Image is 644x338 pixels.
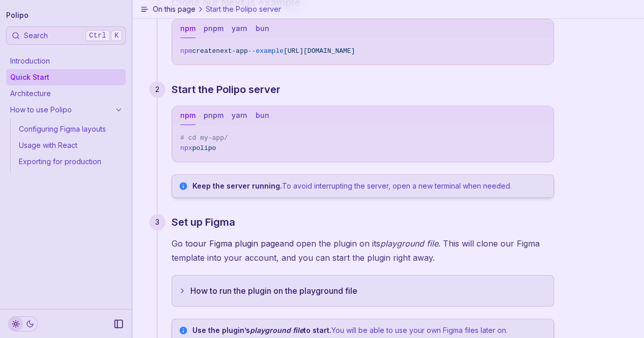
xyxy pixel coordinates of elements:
[86,30,110,41] kbd: Ctrl
[206,4,281,14] span: Start the Polipo server
[172,81,281,98] a: Start the Polipo server
[204,106,223,125] button: pnpm
[6,26,126,45] button: SearchCtrlK
[204,19,223,38] button: pnpm
[111,30,122,41] kbd: K
[250,326,303,334] em: playground file
[192,181,282,190] strong: Keep the server running.
[284,47,355,55] span: [URL][DOMAIN_NAME]
[193,238,279,249] a: our Figma plugin page
[380,238,438,249] em: playground file
[192,47,216,55] span: create
[6,53,126,69] a: Introduction
[15,153,126,170] a: Exporting for production
[256,19,269,38] button: bun
[6,85,126,102] a: Architecture
[15,121,126,137] a: Configuring Figma layouts
[172,236,554,265] p: Go to and open the plugin on its . This will clone our Figma template into your account, and you ...
[232,19,247,38] button: yarn
[216,47,247,55] span: next-app
[110,316,127,332] button: Collapse Sidebar
[192,326,331,334] strong: Use the plugin’s to start.
[192,325,547,335] p: You will be able to use your own Figma files later on.
[180,106,195,125] button: npm
[6,69,126,85] a: Quick Start
[180,19,195,38] button: npm
[6,102,126,118] a: How to use Polipo
[232,106,247,125] button: yarn
[8,316,38,331] button: Toggle Theme
[6,8,29,22] a: Polipo
[192,144,216,152] span: polipo
[172,275,553,306] button: How to run the plugin on the playground file
[248,47,284,55] span: --example
[180,144,192,152] span: npx
[180,47,192,55] span: npm
[256,106,269,125] button: bun
[192,181,547,191] p: To avoid interrupting the server, open a new terminal when needed.
[15,137,126,153] a: Usage with React
[180,134,228,142] span: # cd my-app/
[172,214,235,230] a: Set up Figma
